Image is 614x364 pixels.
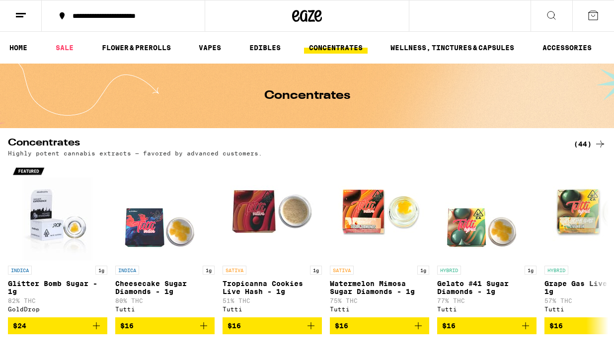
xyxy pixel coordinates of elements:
[223,161,322,317] a: Open page for Tropicanna Cookies Live Hash - 1g from Tutti
[115,161,215,317] a: Open page for Cheesecake Sugar Diamonds - 1g from Tutti
[115,280,215,295] p: Cheesecake Sugar Diamonds - 1g
[115,297,215,304] p: 80% THC
[244,42,286,54] a: EDIBLES
[223,266,246,275] p: SATIVA
[115,161,215,261] img: Tutti - Cheesecake Sugar Diamonds - 1g
[8,297,107,304] p: 82% THC
[574,138,606,150] a: (44)
[437,280,537,295] p: Gelato #41 Sugar Diamonds - 1g
[335,322,348,330] span: $16
[330,161,429,317] a: Open page for Watermelon Mimosa Sugar Diamonds - 1g from Tutti
[8,161,107,317] a: Open page for Glitter Bomb Sugar - 1g from GoldDrop
[8,317,107,334] button: Add to bag
[385,42,519,54] a: WELLNESS, TINCTURES & CAPSULES
[120,322,134,330] span: $16
[437,317,537,334] button: Add to bag
[310,266,322,275] p: 1g
[194,42,226,54] a: VAPES
[223,306,322,312] div: Tutti
[330,280,429,295] p: Watermelon Mimosa Sugar Diamonds - 1g
[330,161,429,261] img: Tutti - Watermelon Mimosa Sugar Diamonds - 1g
[8,138,557,150] h2: Concentrates
[13,322,26,330] span: $24
[223,297,322,304] p: 51% THC
[442,322,456,330] span: $16
[330,297,429,304] p: 75% THC
[264,90,350,102] h1: Concentrates
[304,42,368,54] a: CONCENTRATES
[51,42,78,54] a: SALE
[8,306,107,312] div: GoldDrop
[437,161,537,261] img: Tutti - Gelato #41 Sugar Diamonds - 1g
[330,317,429,334] button: Add to bag
[525,266,537,275] p: 1g
[437,306,537,312] div: Tutti
[4,42,32,54] a: HOME
[417,266,429,275] p: 1g
[437,266,461,275] p: HYBRID
[437,297,537,304] p: 77% THC
[8,266,32,275] p: INDICA
[115,317,215,334] button: Add to bag
[537,42,597,54] a: ACCESSORIES
[223,161,322,261] img: Tutti - Tropicanna Cookies Live Hash - 1g
[228,322,241,330] span: $16
[330,306,429,312] div: Tutti
[115,306,215,312] div: Tutti
[203,266,215,275] p: 1g
[549,322,563,330] span: $16
[97,42,176,54] a: FLOWER & PREROLLS
[223,317,322,334] button: Add to bag
[437,161,537,317] a: Open page for Gelato #41 Sugar Diamonds - 1g from Tutti
[330,266,354,275] p: SATIVA
[115,266,139,275] p: INDICA
[8,150,262,156] p: Highly potent cannabis extracts — favored by advanced customers.
[544,266,568,275] p: HYBRID
[95,266,107,275] p: 1g
[223,280,322,295] p: Tropicanna Cookies Live Hash - 1g
[8,280,107,295] p: Glitter Bomb Sugar - 1g
[8,161,107,261] img: GoldDrop - Glitter Bomb Sugar - 1g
